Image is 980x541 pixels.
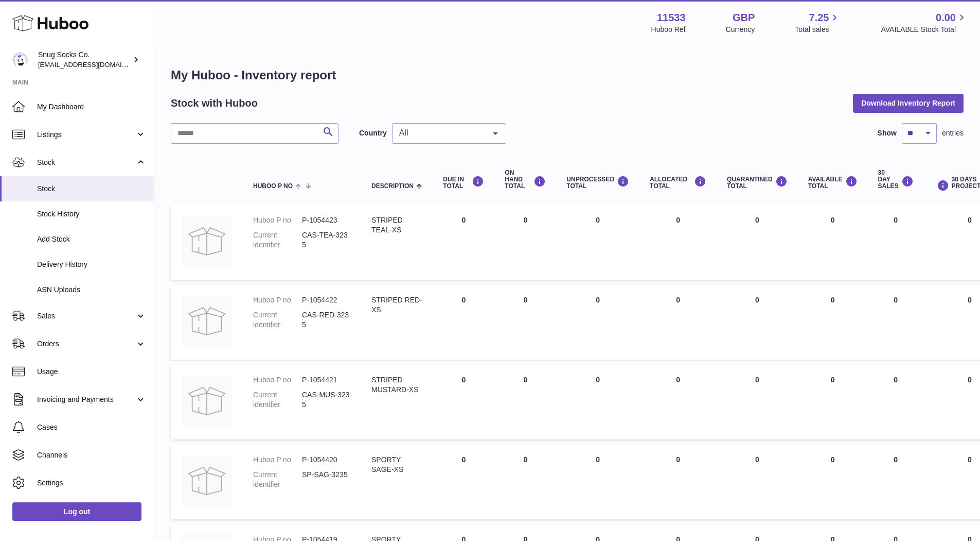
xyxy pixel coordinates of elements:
td: 0 [868,365,924,439]
img: product image [181,375,233,427]
span: Huboo P no [253,183,293,190]
span: Stock [37,184,146,194]
span: 0.00 [936,11,956,25]
img: product image [181,295,233,347]
span: Total sales [795,25,841,35]
td: 0 [556,285,639,360]
span: entries [942,128,964,138]
td: 0 [433,445,494,519]
span: 0 [755,296,759,304]
span: AVAILABLE Stock Total [881,25,968,35]
span: Usage [37,367,146,377]
td: 0 [798,445,868,519]
h1: My Huboo - Inventory report [171,67,964,83]
span: Description [371,183,414,190]
td: 0 [639,445,717,519]
img: info@snugsocks.co.uk [12,52,28,67]
dd: SP-SAG-3235 [302,470,351,489]
div: ALLOCATED Total [650,176,706,190]
span: All [397,128,485,138]
span: [EMAIL_ADDRESS][DOMAIN_NAME] [38,60,151,69]
dt: Huboo P no [253,295,302,305]
dt: Huboo P no [253,375,302,385]
div: STRIPED TEAL-XS [371,215,422,235]
td: 0 [556,445,639,519]
div: AVAILABLE Total [808,176,858,190]
div: SPORTY SAGE-XS [371,455,422,475]
td: 0 [433,285,494,360]
label: Country [359,128,387,138]
dt: Current identifier [253,470,302,489]
div: Snug Socks Co. [38,50,131,70]
td: 0 [868,205,924,280]
div: Huboo Ref [651,25,686,35]
dd: P-1054423 [302,215,351,225]
span: 7.25 [809,11,829,25]
div: Currency [726,25,755,35]
td: 0 [494,445,556,519]
span: Orders [37,339,135,349]
span: Invoicing and Payments [37,395,135,404]
div: STRIPED MUSTARD-XS [371,375,422,395]
td: 0 [556,205,639,280]
strong: 11533 [657,11,686,25]
td: 0 [433,205,494,280]
dt: Current identifier [253,310,302,330]
td: 0 [433,365,494,439]
div: STRIPED RED-XS [371,295,422,315]
td: 0 [639,285,717,360]
dt: Current identifier [253,230,302,250]
dd: CAS-RED-3235 [302,310,351,330]
span: 0 [755,455,759,464]
div: QUARANTINED Total [727,176,788,190]
dd: CAS-TEA-3235 [302,230,351,250]
span: Sales [37,311,135,321]
span: Stock [37,158,135,167]
td: 0 [639,205,717,280]
dd: P-1054421 [302,375,351,385]
div: 30 DAY SALES [878,170,914,190]
span: Add Stock [37,234,146,244]
button: Download Inventory Report [853,94,964,112]
span: ASN Uploads [37,285,146,295]
span: Settings [37,478,146,488]
div: ON HAND Total [505,170,546,190]
span: My Dashboard [37,102,146,112]
span: Stock History [37,209,146,219]
td: 0 [868,445,924,519]
dd: P-1054420 [302,455,351,465]
img: product image [181,455,233,506]
span: Listings [37,130,135,140]
td: 0 [494,365,556,439]
dt: Current identifier [253,390,302,410]
td: 0 [798,365,868,439]
span: Channels [37,450,146,460]
td: 0 [556,365,639,439]
dt: Huboo P no [253,215,302,225]
a: 7.25 Total sales [795,11,841,35]
span: 0 [755,216,759,224]
dt: Huboo P no [253,455,302,465]
dd: CAS-MUS-3235 [302,390,351,410]
a: Log out [12,502,141,521]
td: 0 [639,365,717,439]
span: 0 [755,376,759,384]
div: UNPROCESSED Total [566,176,629,190]
span: Delivery History [37,260,146,269]
a: 0.00 AVAILABLE Stock Total [881,11,968,35]
td: 0 [798,285,868,360]
span: Cases [37,422,146,432]
label: Show [878,128,897,138]
td: 0 [798,205,868,280]
div: DUE IN TOTAL [443,176,484,190]
td: 0 [494,285,556,360]
h2: Stock with Huboo [171,96,258,110]
strong: GBP [733,11,755,25]
dd: P-1054422 [302,295,351,305]
td: 0 [494,205,556,280]
img: product image [181,215,233,267]
td: 0 [868,285,924,360]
